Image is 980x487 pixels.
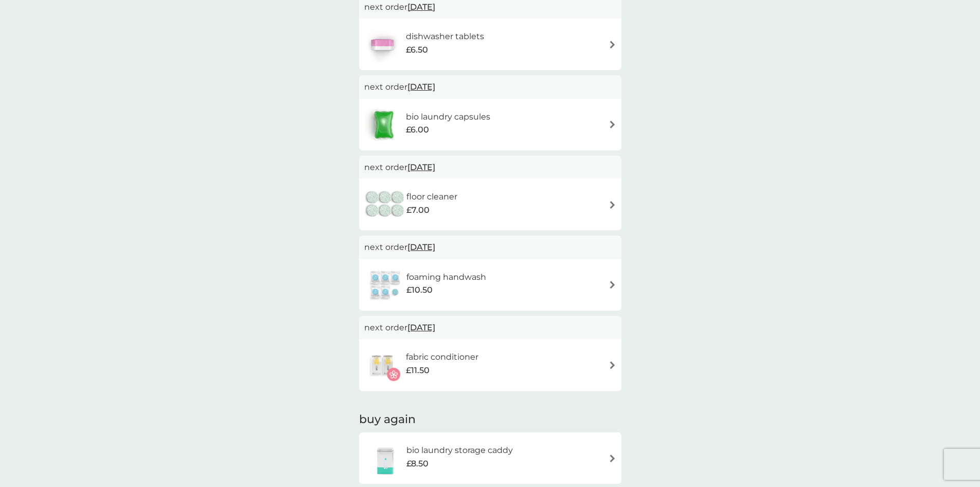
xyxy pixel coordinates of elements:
[364,241,616,254] p: next order
[406,190,457,204] h6: floor cleaner
[406,350,478,364] h6: fabric conditioner
[406,283,433,297] span: £10.50
[364,440,406,476] img: bio laundry storage caddy
[364,161,616,174] p: next order
[407,237,435,257] span: [DATE]
[407,77,435,97] span: [DATE]
[406,364,430,377] span: £11.50
[359,412,621,428] h2: buy again
[406,110,490,124] h6: bio laundry capsules
[406,43,428,57] span: £6.50
[407,157,435,177] span: [DATE]
[407,317,435,338] span: [DATE]
[609,455,616,462] img: arrow right
[406,457,429,471] span: £8.50
[364,321,616,334] p: next order
[406,30,484,43] h6: dishwasher tablets
[406,444,513,457] h6: bio laundry storage caddy
[609,201,616,209] img: arrow right
[406,271,486,284] h6: foaming handwash
[364,187,406,223] img: floor cleaner
[364,347,400,383] img: fabric conditioner
[609,121,616,128] img: arrow right
[609,361,616,369] img: arrow right
[364,267,406,303] img: foaming handwash
[364,80,616,94] p: next order
[364,1,616,14] p: next order
[364,107,403,143] img: bio laundry capsules
[406,204,430,217] span: £7.00
[406,123,429,137] span: £6.00
[609,281,616,289] img: arrow right
[609,41,616,48] img: arrow right
[364,26,400,62] img: dishwasher tablets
